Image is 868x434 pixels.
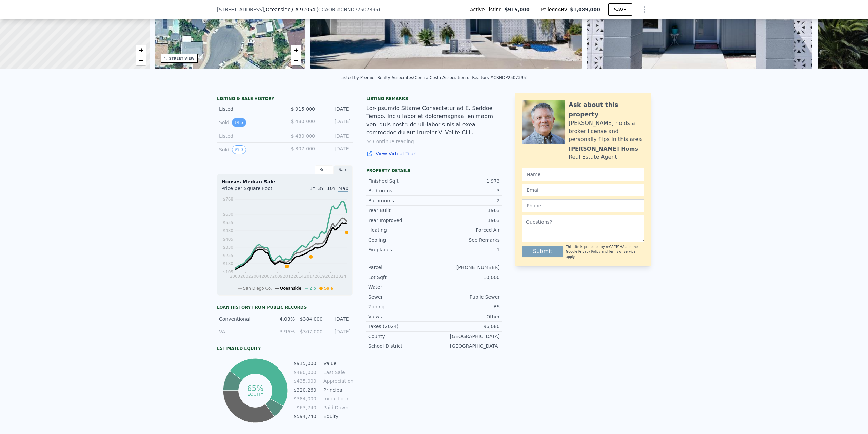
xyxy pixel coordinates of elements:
div: Sewer [368,294,434,300]
td: $594,740 [293,413,317,420]
div: [DATE] [327,316,351,322]
tspan: 2014 [293,274,304,279]
div: [GEOGRAPHIC_DATA] [434,343,500,350]
span: Oceanside [280,286,301,291]
div: Sold [219,145,279,154]
td: Initial Loan [322,395,353,402]
div: Property details [366,168,502,173]
a: Zoom out [291,55,301,65]
div: Finished Sqft [368,177,434,184]
div: $307,000 [299,328,322,335]
tspan: 2017 [304,274,315,279]
div: Parcel [368,264,434,271]
span: CCAOR [318,7,335,12]
span: 3Y [318,186,324,191]
div: VA [219,328,267,335]
div: 4.03% [271,316,295,322]
div: [PHONE_NUMBER] [434,264,500,271]
div: Listed [219,106,279,112]
span: Pellego ARV [541,6,570,13]
tspan: 2019 [315,274,325,279]
div: Listed by Premier Realty Associates (Contra Costa Association of Realtors #CRNDP2507395) [340,75,527,80]
div: [DATE] [327,328,351,335]
span: $1,089,000 [570,7,600,12]
div: 1963 [434,207,500,214]
div: Bedrooms [368,187,434,194]
div: Houses Median Sale [221,178,348,185]
a: Zoom in [136,45,146,55]
div: $384,000 [299,316,322,322]
tspan: $255 [223,253,233,258]
span: , Oceanside [264,6,315,13]
div: Views [368,313,434,320]
tspan: 2009 [272,274,283,279]
div: This site is protected by reCAPTCHA and the Google and apply. [566,245,644,259]
button: Submit [522,246,563,257]
tspan: equity [247,391,263,396]
div: Zoning [368,303,434,310]
span: # CRNDP2507395 [337,7,378,12]
div: County [368,333,434,340]
span: − [139,56,143,64]
tspan: $330 [223,245,233,250]
tspan: 2004 [251,274,261,279]
button: View historical data [232,145,246,154]
span: Sale [324,286,333,291]
div: Water [368,284,434,290]
tspan: 2021 [325,274,336,279]
tspan: 2007 [262,274,272,279]
div: Fireplaces [368,246,434,253]
tspan: $630 [223,212,233,217]
button: View historical data [232,118,246,127]
td: Principal [322,386,353,394]
div: LISTING & SALE HISTORY [217,96,353,103]
div: $6,080 [434,323,500,330]
a: Privacy Policy [578,250,600,253]
td: $480,000 [293,369,317,376]
td: Appreciation [322,377,353,385]
div: Year Improved [368,217,434,224]
tspan: 2002 [240,274,251,279]
input: Name [522,168,644,181]
div: 3 [434,187,500,194]
td: $435,000 [293,377,317,385]
div: [PERSON_NAME] holds a broker license and personally flips in this area [569,119,644,144]
button: Show Options [637,3,651,16]
span: 1Y [310,186,315,191]
tspan: 2024 [336,274,347,279]
div: Year Built [368,207,434,214]
div: Taxes (2024) [368,323,434,330]
tspan: 65% [247,384,263,393]
td: Value [322,360,353,367]
div: 1963 [434,217,500,224]
span: [STREET_ADDRESS] [217,6,264,13]
div: Cooling [368,237,434,243]
div: Listing remarks [366,96,502,101]
div: Listed [219,133,279,139]
span: $ 915,000 [291,106,315,112]
td: $384,000 [293,395,317,402]
div: Sale [334,165,353,174]
span: Zip [310,286,316,291]
div: Rent [315,165,334,174]
div: 3.96% [271,328,295,335]
tspan: $768 [223,197,233,202]
button: Continue reading [366,138,414,145]
div: Lor-Ipsumdo Sitame Consectetur ad E. Seddoe Tempo. Inc u labor et doloremagnaal enimadm veni quis... [366,104,502,137]
div: Public Sewer [434,294,500,300]
div: [DATE] [320,133,351,139]
tspan: $555 [223,220,233,225]
div: Other [434,313,500,320]
span: $ 307,000 [291,146,315,151]
div: [DATE] [320,118,351,127]
div: 2 [434,197,500,204]
td: Last Sale [322,369,353,376]
div: 1,973 [434,177,500,184]
div: 10,000 [434,274,500,281]
div: RS [434,303,500,310]
div: [DATE] [320,106,351,112]
a: View Virtual Tour [366,150,502,157]
td: $63,740 [293,404,317,411]
span: + [294,46,298,54]
span: − [294,56,298,64]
